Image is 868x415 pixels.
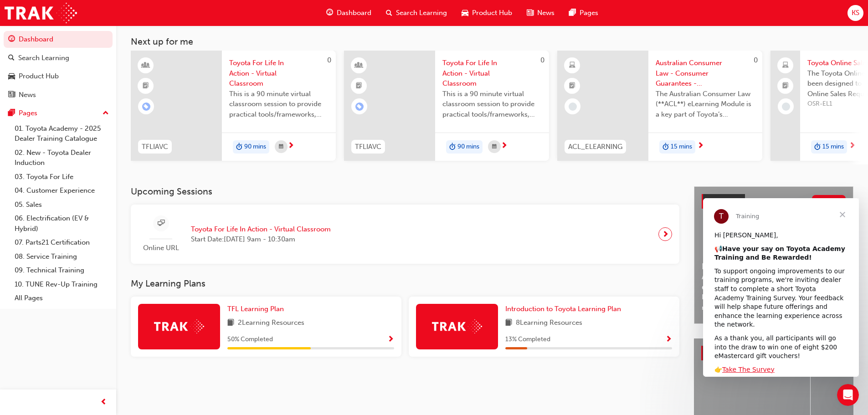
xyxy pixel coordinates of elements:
[227,305,284,313] span: TFL Learning Plan
[158,218,164,229] span: sessionType_ONLINE_URL-icon
[702,292,846,313] span: Revolutionise the way you access and manage your learning resources.
[457,142,479,152] span: 90 mins
[11,291,113,305] a: All Pages
[103,108,109,119] span: up-icon
[355,102,364,111] span: learningRecordVerb_ENROLL-icon
[131,186,679,197] h3: Upcoming Sessions
[131,51,336,161] a: 0TFLIAVCToyota For Life In Action - Virtual ClassroomThis is a 90 minute virtual classroom sessio...
[131,278,679,289] h3: My Learning Plans
[4,31,113,48] a: Dashboard
[814,141,821,153] span: duration-icon
[4,29,113,105] button: DashboardSearch LearningProduct HubNews
[191,234,331,245] span: Start Date: [DATE] 9am - 10:30am
[703,198,859,377] iframe: Intercom live chat message
[656,58,755,89] span: Australian Consumer Law - Consumer Guarantees - eLearning module
[812,195,846,208] button: Show all
[138,212,672,257] a: Online URLToyota For Life In Action - Virtual ClassroomStart Date:[DATE] 9am - 10:30am
[782,102,790,111] span: learningRecordVerb_NONE-icon
[569,102,577,111] span: learningRecordVerb_NONE-icon
[116,36,868,47] h3: Next up for me
[142,102,150,111] span: learningRecordVerb_ENROLL-icon
[288,142,294,150] span: next-icon
[236,141,242,153] span: duration-icon
[337,8,371,18] span: Dashboard
[505,318,512,329] span: book-icon
[516,318,582,329] span: 8 Learning Resources
[229,89,329,120] span: This is a 90 minute virtual classroom session to provide practical tools/frameworks, behaviours a...
[379,4,454,22] a: search-iconSearch Learning
[11,198,113,212] a: 05. Sales
[557,51,762,161] a: 0ACL_ELEARNINGAustralian Consumer Law - Consumer Guarantees - eLearning moduleThe Australian Cons...
[19,71,59,82] div: Product Hub
[432,319,482,333] img: Trak
[8,91,15,99] span: news-icon
[5,3,77,23] img: Trak
[143,60,149,72] span: learningResourceType_INSTRUCTOR_LED-icon
[396,8,447,18] span: Search Learning
[355,142,381,152] span: TFLIAVC
[356,60,362,72] span: learningResourceType_INSTRUCTOR_LED-icon
[11,263,113,277] a: 09. Technical Training
[279,141,283,153] span: calendar-icon
[11,146,113,170] a: 02. New - Toyota Dealer Induction
[4,50,113,67] a: Search Learning
[19,90,36,100] div: News
[665,336,672,344] span: Show Progress
[462,7,468,19] span: car-icon
[847,5,863,21] button: KS
[822,142,844,152] span: 15 mins
[344,51,549,161] a: 0TFLIAVCToyota For Life In Action - Virtual ClassroomThis is a 90 minute virtual classroom sessio...
[387,336,394,344] span: Show Progress
[11,211,113,236] a: 06. Electrification (EV & Hybrid)
[319,4,379,22] a: guage-iconDashboard
[8,36,15,44] span: guage-icon
[702,194,846,209] a: Latest NewsShow all
[387,334,394,345] button: Show Progress
[501,142,508,150] span: next-icon
[227,334,273,345] span: 50 % Completed
[562,4,606,22] a: pages-iconPages
[18,53,69,63] div: Search Learning
[665,334,672,345] button: Show Progress
[138,243,184,253] span: Online URL
[356,80,362,92] span: booktick-icon
[505,305,621,313] span: Introduction to Toyota Learning Plan
[8,54,15,62] span: search-icon
[386,7,392,19] span: search-icon
[4,68,113,85] a: Product Hub
[540,56,544,64] span: 0
[837,384,859,406] iframe: Intercom live chat
[580,8,598,18] span: Pages
[454,4,519,22] a: car-iconProduct Hub
[142,142,168,152] span: TFLIAVC
[697,142,704,150] span: next-icon
[19,108,37,118] div: Pages
[4,105,113,122] button: Pages
[472,8,512,18] span: Product Hub
[701,346,846,360] a: Product HubShow all
[11,170,113,184] a: 03. Toyota For Life
[492,141,497,153] span: calendar-icon
[442,89,542,120] span: This is a 90 minute virtual classroom session to provide practical tools/frameworks, behaviours a...
[191,224,331,235] span: Toyota For Life In Action - Virtual Classroom
[707,197,741,205] span: Latest News
[154,319,204,333] img: Trak
[11,277,113,292] a: 10. TUNE Rev-Up Training
[8,72,15,81] span: car-icon
[527,7,534,19] span: news-icon
[852,8,859,18] span: KS
[229,58,329,89] span: Toyota For Life In Action - Virtual Classroom
[11,122,113,146] a: 01. Toyota Academy - 2025 Dealer Training Catalogue
[326,7,333,19] span: guage-icon
[227,318,234,329] span: book-icon
[662,228,669,241] span: next-icon
[327,56,331,64] span: 0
